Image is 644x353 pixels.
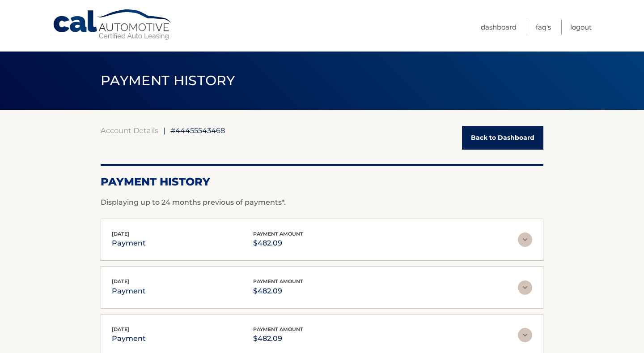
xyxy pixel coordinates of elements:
[101,126,158,135] a: Account Details
[112,332,146,345] p: payment
[518,280,532,295] img: accordion-rest.svg
[536,20,551,34] a: FAQ's
[253,237,303,250] p: $482.09
[481,20,517,34] a: Dashboard
[112,237,146,250] p: payment
[253,326,303,332] span: payment amount
[101,175,543,189] h2: Payment History
[112,278,129,284] span: [DATE]
[253,278,303,284] span: payment amount
[163,126,165,135] span: |
[253,231,303,237] span: payment amount
[462,126,543,150] a: Back to Dashboard
[570,20,592,34] a: Logout
[253,285,303,297] p: $482.09
[101,72,235,89] span: PAYMENT HISTORY
[253,332,303,345] p: $482.09
[112,285,146,297] p: payment
[101,197,543,208] p: Displaying up to 24 months previous of payments*.
[112,326,129,332] span: [DATE]
[518,328,532,342] img: accordion-rest.svg
[518,232,532,247] img: accordion-rest.svg
[170,126,225,135] span: #44455543468
[52,9,173,41] a: Cal Automotive
[112,231,129,237] span: [DATE]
